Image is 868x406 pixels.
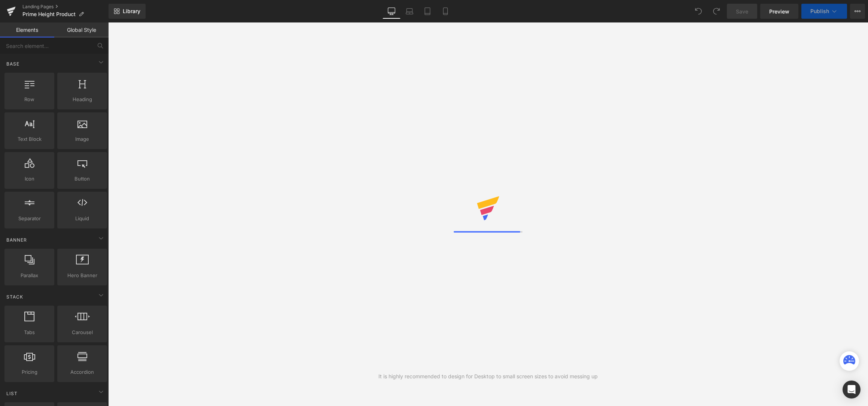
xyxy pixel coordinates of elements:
[436,4,454,19] a: Mobile
[60,175,105,183] span: Button
[383,4,401,19] a: Desktop
[7,272,52,279] span: Parallax
[60,215,105,222] span: Liquid
[850,4,865,19] button: More
[769,7,789,15] span: Preview
[760,4,798,19] a: Preview
[60,368,105,376] span: Accordion
[418,4,436,19] a: Tablet
[7,368,52,376] span: Pricing
[22,4,109,10] a: Landing Pages
[60,96,105,103] span: Heading
[60,272,105,279] span: Hero Banner
[54,22,109,37] a: Global Style
[7,215,52,222] span: Separator
[401,4,418,19] a: Laptop
[109,4,146,19] a: New Library
[801,4,847,19] button: Publish
[123,8,140,15] span: Library
[6,60,20,67] span: Base
[691,4,706,19] button: Undo
[843,381,861,399] div: Open Intercom Messenger
[6,390,18,397] span: List
[7,328,52,336] span: Tabs
[7,175,52,183] span: Icon
[22,11,76,17] span: Prime Height Product
[7,96,52,103] span: Row
[6,293,24,300] span: Stack
[60,328,105,336] span: Carousel
[6,236,28,243] span: Banner
[709,4,724,19] button: Redo
[736,7,748,15] span: Save
[7,135,52,143] span: Text Block
[810,8,829,14] span: Publish
[60,135,105,143] span: Image
[378,372,598,381] div: It is highly recommended to design for Desktop to small screen sizes to avoid messing up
